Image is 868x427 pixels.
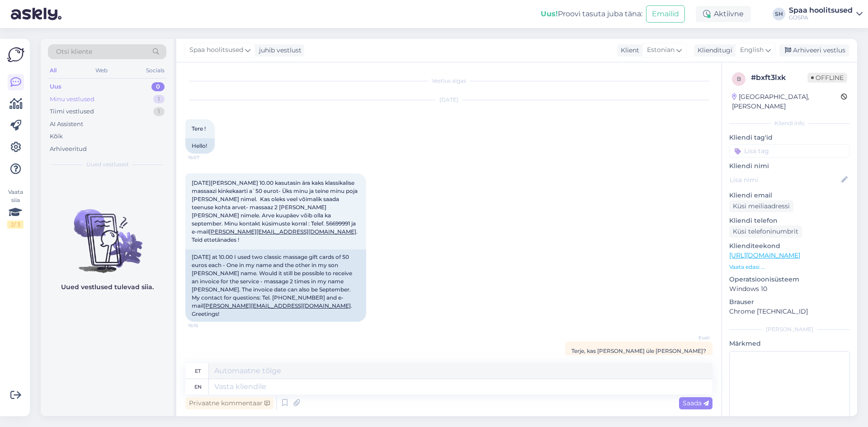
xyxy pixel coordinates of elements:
p: Vaata edasi ... [729,263,850,271]
a: [PERSON_NAME][EMAIL_ADDRESS][DOMAIN_NAME] [203,302,351,309]
span: Terje, kas [PERSON_NAME] üle [PERSON_NAME]? [571,347,706,354]
div: Arhiveeritud [50,145,87,154]
span: b [737,75,741,82]
div: Klienditugi [694,46,732,55]
p: Brauser [729,297,850,307]
div: 0 [151,82,165,91]
span: Estonian [647,45,675,55]
p: Kliendi telefon [729,216,850,225]
div: Privaatne kommentaar [185,397,274,409]
a: Spaa hoolitsusedGOSPA [789,7,863,21]
div: Aktiivne [696,6,751,22]
span: Otsi kliente [56,47,92,56]
p: Kliendi email [729,191,850,200]
a: [URL][DOMAIN_NAME] [729,251,800,259]
div: Kliendi info [729,119,850,127]
img: No chats [41,193,174,274]
b: Uus! [541,9,558,18]
div: AI Assistent [50,120,83,129]
span: Tere ! [192,125,206,132]
div: Küsi telefoninumbrit [729,225,802,238]
div: Vestlus algas [185,77,712,85]
p: Kliendi nimi [729,161,850,171]
div: 1 [153,95,165,104]
input: Lisa nimi [730,175,840,185]
span: English [740,45,764,55]
div: Minu vestlused [50,95,94,104]
div: GOSPA [789,14,853,21]
span: 16:07 [188,154,222,161]
div: en [194,379,202,394]
div: Web [94,65,109,76]
p: Operatsioonisüsteem [729,275,850,284]
div: Hello! [185,138,215,154]
div: Spaa hoolitsused [789,7,853,14]
input: Lisa tag [729,144,850,158]
div: [DATE] at 10.00 I used two classic massage gift cards of 50 euros each - One in my name and the o... [185,249,366,322]
div: [PERSON_NAME] [729,325,850,333]
span: Offline [807,73,847,83]
span: Spaa hoolitsused [189,45,243,55]
p: Märkmed [729,339,850,348]
span: [DATE][PERSON_NAME] 10.00 kasutasin ära kaks klassikalise massaazi kinkekaarti a`50 eurot- Üks mi... [192,179,359,243]
div: juhib vestlust [255,46,302,55]
div: 1 [153,107,165,116]
p: Chrome [TECHNICAL_ID] [729,307,850,316]
p: Windows 10 [729,284,850,294]
div: # bxft3lxk [751,72,807,83]
div: [DATE] [185,96,712,104]
div: et [195,363,201,379]
div: Uus [50,82,61,91]
div: Klient [617,46,639,55]
div: Kõik [50,132,63,141]
p: Uued vestlused tulevad siia. [61,282,154,292]
span: Saada [683,399,709,407]
div: SH [773,8,785,20]
div: All [48,65,58,76]
div: Arhiveeri vestlus [779,44,849,56]
img: Askly Logo [7,46,24,63]
button: Emailid [646,5,685,23]
div: Proovi tasuta juba täna: [541,9,642,19]
span: Uued vestlused [86,160,128,169]
div: Socials [144,65,166,76]
div: 2 / 3 [7,221,24,229]
a: [PERSON_NAME][EMAIL_ADDRESS][DOMAIN_NAME] [209,228,356,235]
span: Eveli [676,334,710,341]
span: 16:16 [188,322,222,329]
p: Klienditeekond [729,241,850,251]
div: Vaata siia [7,188,24,229]
div: Küsi meiliaadressi [729,200,793,212]
p: Kliendi tag'id [729,133,850,142]
div: Tiimi vestlused [50,107,94,116]
div: [GEOGRAPHIC_DATA], [PERSON_NAME] [732,92,841,111]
